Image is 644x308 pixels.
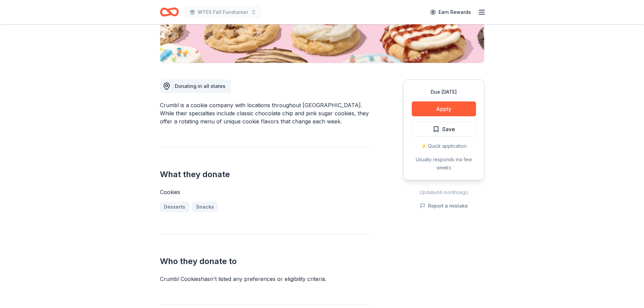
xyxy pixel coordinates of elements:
button: Apply [412,101,476,116]
div: Updated 4 months ago [403,188,484,196]
div: Due [DATE] [412,88,476,96]
button: Report a mistake [420,202,468,210]
a: Earn Rewards [426,6,475,18]
a: Desserts [160,202,189,212]
h2: What they donate [160,169,371,180]
span: Donating in all states [175,83,225,89]
div: Usually responds in a few weeks [412,156,476,172]
div: Crumbl Cookies hasn ' t listed any preferences or eligibility criteria. [160,275,371,283]
div: Crumbl is a cookie company with locations throughout [GEOGRAPHIC_DATA]. While their specialties i... [160,101,371,125]
span: Save [442,125,455,134]
button: Save [412,122,476,137]
a: Snacks [192,202,218,212]
span: WTES Fall Fundraiser [198,8,248,16]
a: Home [160,4,179,20]
div: ⚡️ Quick application [412,142,476,150]
div: Cookies [160,188,371,196]
h2: Who they donate to [160,256,371,267]
button: WTES Fall Fundraiser [184,5,262,19]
